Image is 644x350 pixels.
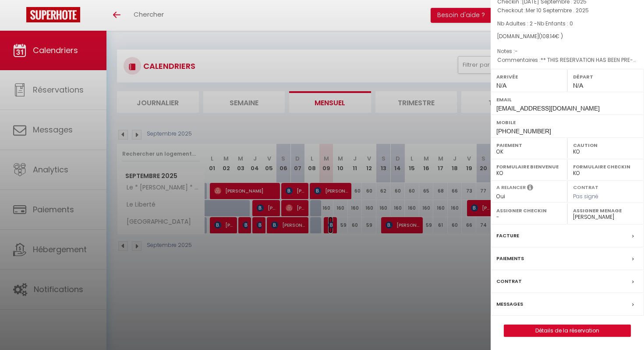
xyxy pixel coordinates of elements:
[496,82,506,89] span: N/A
[541,32,555,40] span: 108.14
[496,300,523,309] label: Messages
[537,20,573,27] span: Nb Enfants : 0
[504,325,630,336] a: Détails de la réservation
[496,141,562,150] label: Paiement
[539,32,563,40] span: ( € )
[573,141,638,150] label: Caution
[496,128,551,135] span: [PHONE_NUMBER]
[515,47,518,55] span: -
[497,20,573,27] span: Nb Adultes : 2 -
[496,105,600,112] span: [EMAIL_ADDRESS][DOMAIN_NAME]
[497,32,637,41] div: [DOMAIN_NAME]
[527,184,533,193] i: Sélectionner OUI si vous souhaiter envoyer les séquences de messages post-checkout
[496,184,526,191] label: A relancer
[573,82,583,89] span: N/A
[573,206,638,215] label: Assigner Menage
[504,325,631,337] button: Détails de la réservation
[573,184,598,189] label: Contrat
[496,206,562,215] label: Assigner Checkin
[573,72,638,81] label: Départ
[496,254,524,263] label: Paiements
[7,4,33,30] button: Ouvrir le widget de chat LiveChat
[497,47,637,56] p: Notes :
[496,72,562,81] label: Arrivée
[573,162,638,171] label: Formulaire Checkin
[496,277,522,286] label: Contrat
[496,118,638,127] label: Mobile
[573,193,598,200] span: Pas signé
[497,56,637,64] p: Commentaires :
[496,231,519,240] label: Facture
[497,6,637,15] p: Checkout :
[496,95,638,104] label: Email
[496,162,562,171] label: Formulaire Bienvenue
[526,7,589,14] span: Mer 10 Septembre . 2025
